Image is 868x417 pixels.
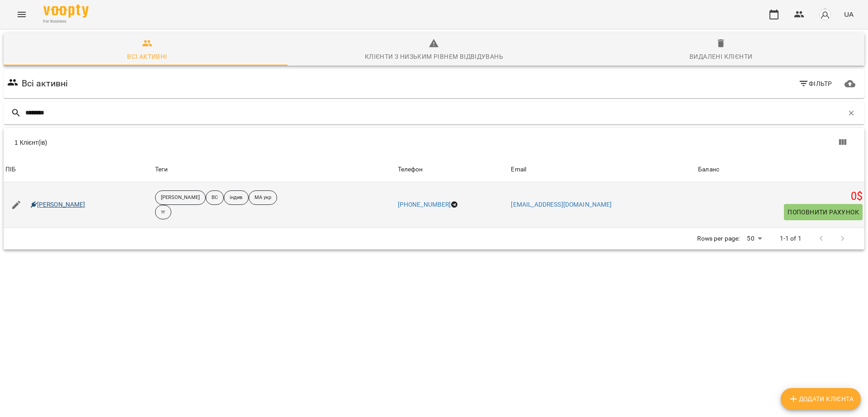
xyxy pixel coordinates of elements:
[819,8,831,21] img: avatar_s.png
[365,51,503,62] div: Клієнти з низьким рівнем відвідувань
[844,9,854,19] span: UA
[155,205,171,219] div: тг
[249,190,278,205] div: МА укр
[161,194,200,202] p: [PERSON_NAME]
[155,164,394,175] div: Теги
[780,234,802,243] p: 1-1 of 1
[511,164,526,175] div: Sort
[11,4,33,25] button: Menu
[43,19,89,24] span: For Business
[161,208,165,216] p: тг
[511,164,526,175] div: Email
[224,190,249,205] div: індив
[5,164,16,175] div: Sort
[5,164,16,175] div: ПІБ
[698,190,863,204] h5: 0 $
[832,132,854,153] button: Показати колонки
[698,164,719,175] div: Баланс
[398,201,451,208] a: [PHONE_NUMBER]
[689,51,752,62] div: Видалені клієнти
[127,51,167,62] div: Всі активні
[398,164,423,175] div: Sort
[230,194,243,202] p: індив
[511,164,694,175] span: Email
[784,204,863,220] button: Поповнити рахунок
[31,200,85,209] a: [PERSON_NAME]
[398,164,508,175] span: Телефон
[840,6,857,23] button: UA
[511,201,612,208] a: [EMAIL_ADDRESS][DOMAIN_NAME]
[398,164,423,175] div: Телефон
[798,78,832,89] span: Фільтр
[206,190,224,205] div: ВС
[22,76,68,90] h6: Всі активні
[743,232,765,245] div: 50
[212,194,218,202] p: ВС
[698,164,719,175] div: Sort
[697,234,740,243] p: Rows per page:
[255,194,272,202] p: МА укр
[14,138,439,147] div: 1 Клієнт(ів)
[43,5,89,18] img: Voopty Logo
[698,164,863,175] span: Баланс
[788,207,859,218] span: Поповнити рахунок
[5,164,151,175] span: ПІБ
[795,76,836,92] button: Фільтр
[4,128,864,157] div: Table Toolbar
[155,190,206,205] div: [PERSON_NAME]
